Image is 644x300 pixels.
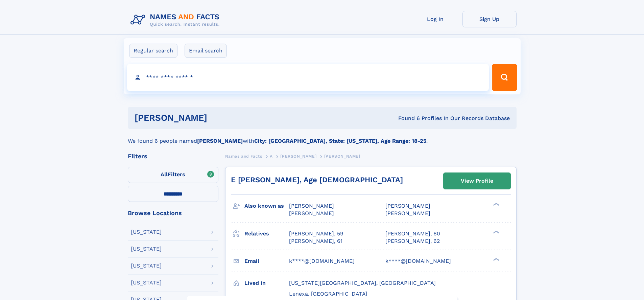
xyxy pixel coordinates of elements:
[461,173,493,189] div: View Profile
[131,280,162,285] div: [US_STATE]
[135,114,303,122] h1: [PERSON_NAME]
[289,237,342,245] a: [PERSON_NAME], 61
[492,202,500,207] div: ❯
[303,115,510,122] div: Found 6 Profiles In Our Records Database
[385,203,430,209] span: [PERSON_NAME]
[244,228,289,239] h3: Relatives
[185,44,227,58] label: Email search
[161,171,168,178] span: All
[492,257,500,261] div: ❯
[131,246,162,252] div: [US_STATE]
[244,200,289,212] h3: Also known as
[280,154,316,159] span: [PERSON_NAME]
[244,255,289,267] h3: Email
[324,154,360,159] span: [PERSON_NAME]
[289,291,367,297] span: Lenexa, [GEOGRAPHIC_DATA]
[270,152,273,160] a: A
[462,11,517,27] a: Sign Up
[128,11,225,29] img: Logo Names and Facts
[128,210,218,216] div: Browse Locations
[385,230,440,237] a: [PERSON_NAME], 60
[128,153,218,159] div: Filters
[127,64,489,91] input: search input
[280,152,316,160] a: [PERSON_NAME]
[492,64,517,91] button: Search Button
[289,210,334,216] span: [PERSON_NAME]
[131,229,162,235] div: [US_STATE]
[128,167,218,183] label: Filters
[408,11,462,27] a: Log In
[231,176,403,184] a: E [PERSON_NAME], Age [DEMOGRAPHIC_DATA]
[444,173,510,189] a: View Profile
[385,210,430,216] span: [PERSON_NAME]
[197,138,243,144] b: [PERSON_NAME]
[254,138,426,144] b: City: [GEOGRAPHIC_DATA], State: [US_STATE], Age Range: 18-25
[270,154,273,159] span: A
[225,152,262,160] a: Names and Facts
[492,230,500,234] div: ❯
[289,280,436,286] span: [US_STATE][GEOGRAPHIC_DATA], [GEOGRAPHIC_DATA]
[289,203,334,209] span: [PERSON_NAME]
[128,129,517,145] div: We found 6 people named with .
[129,44,177,58] label: Regular search
[244,277,289,289] h3: Lived in
[385,237,440,245] a: [PERSON_NAME], 62
[131,263,162,269] div: [US_STATE]
[289,230,343,237] a: [PERSON_NAME], 59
